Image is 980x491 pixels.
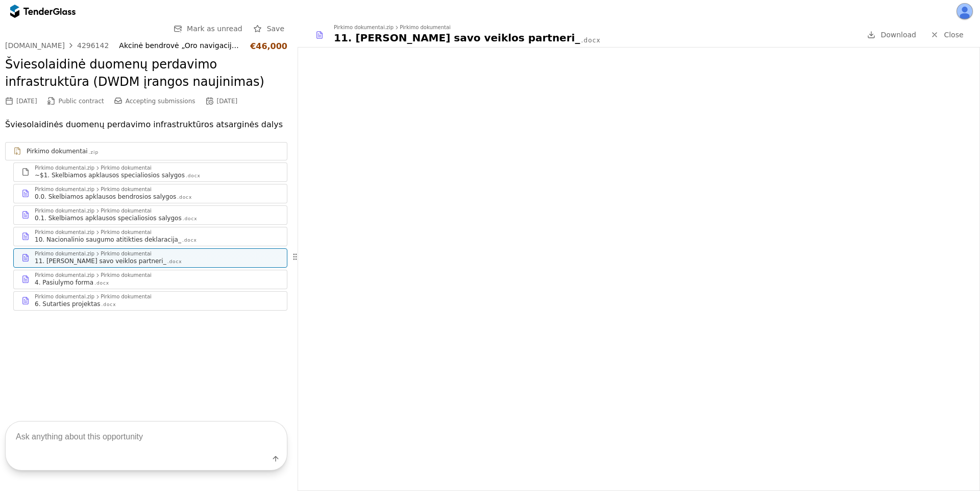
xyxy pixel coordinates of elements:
[35,193,176,201] div: 0.0. Skelbiamos apklausos bendrosios salygos
[5,142,287,160] a: Pirkimo dokumentai.zip
[864,29,919,41] a: Download
[13,248,287,268] a: Pirkimo dokumentai.zipPirkimo dokumentai11. [PERSON_NAME] savo veiklos partneri_.docx
[16,98,37,105] div: [DATE]
[101,208,152,214] div: Pirkimo dokumentai
[924,29,970,41] a: Close
[35,278,93,287] div: 4. Pasiulymo forma
[13,270,287,289] a: Pirkimo dokumentai.zipPirkimo dokumentai4. Pasiulymo forma.docx
[170,22,246,35] button: Mark as unread
[13,291,287,311] a: Pirkimo dokumentai.zipPirkimo dokumentai6. Sutarties projektas.docx
[126,98,195,105] span: Accepting submissions
[186,173,201,179] div: .docx
[5,118,287,132] p: Šviesolaidinės duomenų perdavimo infrastruktūros atsarginės dalys
[880,31,916,39] span: Download
[334,25,394,30] div: Pirkimo dokumentai.zip
[334,31,580,45] div: 11. [PERSON_NAME] savo veiklos partneri_
[35,230,94,235] div: Pirkimo dokumentai.zip
[35,187,94,192] div: Pirkimo dokumentai.zip
[27,147,88,155] div: Pirkimo dokumentai
[250,41,287,51] div: €46,000
[35,214,182,222] div: 0.1. Skelbiamos apklausos specialiosios salygos
[101,230,152,235] div: Pirkimo dokumentai
[35,294,94,299] div: Pirkimo dokumentai.zip
[35,208,94,214] div: Pirkimo dokumentai.zip
[101,251,152,256] div: Pirkimo dokumentai
[35,300,101,308] div: 6. Sutarties projektas
[581,36,600,45] div: .docx
[102,301,116,308] div: .docx
[267,25,284,33] span: Save
[5,42,65,49] div: [DOMAIN_NAME]
[35,251,94,256] div: Pirkimo dokumentai.zip
[35,236,181,244] div: 10. Nacionalinio saugumo atitikties deklaracija_
[59,98,104,105] span: Public contract
[5,41,109,50] a: [DOMAIN_NAME]4296142
[94,280,109,287] div: .docx
[35,273,94,278] div: Pirkimo dokumentai.zip
[89,149,99,156] div: .zip
[35,171,185,179] div: ~$1. Skelbiamos apklausos specialiosios salygos
[119,41,240,50] div: Akcinė bendrovė „Oro navigacija“ (PV)
[217,98,238,105] div: [DATE]
[167,259,182,265] div: .docx
[101,294,152,299] div: Pirkimo dokumentai
[183,216,198,222] div: .docx
[5,56,287,90] h2: Šviesolaidinė duomenų perdavimo infrastruktūra (DWDM įrangos naujinimas)
[13,162,287,182] a: Pirkimo dokumentai.zipPirkimo dokumentai~$1. Skelbiamos apklausos specialiosios salygos.docx
[35,166,94,171] div: Pirkimo dokumentai.zip
[177,194,192,201] div: .docx
[35,257,166,265] div: 11. [PERSON_NAME] savo veiklos partneri_
[182,237,197,244] div: .docx
[13,227,287,246] a: Pirkimo dokumentai.zipPirkimo dokumentai10. Nacionalinio saugumo atitikties deklaracija_.docx
[251,22,287,35] button: Save
[101,187,152,192] div: Pirkimo dokumentai
[13,184,287,203] a: Pirkimo dokumentai.zipPirkimo dokumentai0.0. Skelbiamos apklausos bendrosios salygos.docx
[77,42,109,49] div: 4296142
[187,25,242,33] span: Mark as unread
[101,166,152,171] div: Pirkimo dokumentai
[13,205,287,225] a: Pirkimo dokumentai.zipPirkimo dokumentai0.1. Skelbiamos apklausos specialiosios salygos.docx
[101,273,152,278] div: Pirkimo dokumentai
[944,31,963,39] span: Close
[400,25,451,30] div: Pirkimo dokumentai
